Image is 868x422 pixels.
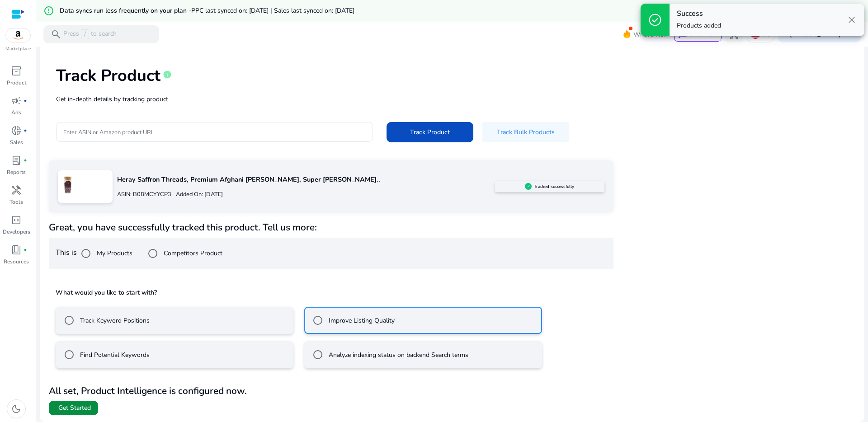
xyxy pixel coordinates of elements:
[24,129,27,132] span: fiber_manual_record
[49,384,247,397] b: All set, Product Intelligence is configured now.
[482,122,569,142] button: Track Bulk Products
[78,316,150,325] label: Track Keyword Positions
[49,222,613,233] h4: Great, you have successfully tracked this product. Tell us more:
[81,29,89,39] span: /
[6,28,30,42] img: amazon.svg
[534,184,574,189] h5: Tracked successfully
[24,159,27,162] span: fiber_manual_record
[11,403,22,414] span: dark_mode
[4,258,29,266] p: Resources
[11,95,22,106] span: campaign
[11,244,22,255] span: book_4
[78,350,150,360] label: Find Potential Keywords
[163,70,172,79] span: info
[7,79,26,87] p: Product
[49,401,98,415] button: Get Started
[43,5,54,16] mat-icon: error_outline
[11,185,22,196] span: handyman
[525,183,532,190] img: sellerapp_active
[56,288,607,297] h5: What would you like to start with?
[11,215,22,225] span: code_blocks
[327,350,468,360] label: Analyze indexing status on backend Search terms
[11,155,22,166] span: lab_profile
[677,9,721,18] h4: Success
[49,238,613,269] div: This is
[387,122,473,142] button: Track Product
[58,175,78,195] img: 41iMG6Xd-sL.jpg
[677,21,721,30] p: Products added
[95,249,132,258] label: My Products
[497,127,555,137] span: Track Bulk Products
[56,66,160,85] h1: Track Product
[7,168,26,176] p: Reports
[11,66,22,76] span: inventory_2
[162,249,222,258] label: Competitors Product
[58,403,91,413] span: Get Started
[63,29,117,39] p: Press to search
[9,198,23,206] p: Tools
[3,228,30,236] p: Developers
[56,94,848,104] p: Get in-depth details by tracking product
[846,14,857,25] span: close
[648,13,662,27] span: check_circle
[11,108,21,117] p: Ads
[410,127,450,137] span: Track Product
[5,46,31,52] p: Marketplace
[191,6,354,15] span: PPC last synced on: [DATE] | Sales last synced on: [DATE]
[24,248,27,252] span: fiber_manual_record
[10,138,23,146] p: Sales
[60,7,354,15] h5: Data syncs run less frequently on your plan -
[171,190,223,199] p: Added On: [DATE]
[24,99,27,103] span: fiber_manual_record
[117,190,171,199] p: ASIN: B08MCYYCP3
[633,27,669,42] span: What's New
[327,316,395,325] label: Improve Listing Quality
[117,175,495,185] p: Heray Saffron Threads, Premium Afghani [PERSON_NAME], Super [PERSON_NAME]..
[11,125,22,136] span: donut_small
[51,29,61,40] span: search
